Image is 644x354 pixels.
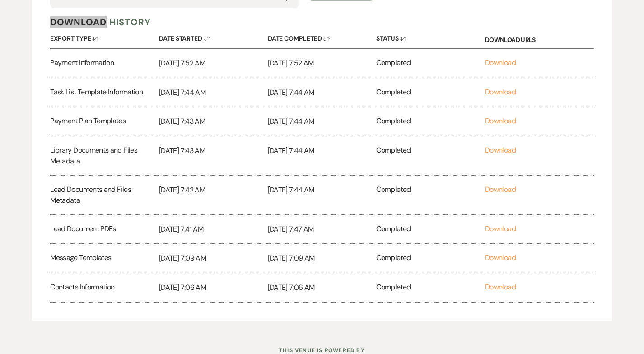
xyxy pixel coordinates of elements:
a: Download [485,116,516,126]
a: Download [485,145,516,155]
div: Library Documents and Files Metadata [50,136,159,175]
p: [DATE] 7:09 AM [159,252,268,264]
h5: Download History [50,16,593,28]
p: [DATE] 7:06 AM [159,282,268,293]
div: Completed [376,78,485,107]
div: Completed [376,107,485,136]
div: Message Templates [50,244,159,273]
div: Lead Documents and Files Metadata [50,176,159,214]
p: [DATE] 7:44 AM [268,116,377,127]
p: [DATE] 7:41 AM [159,224,268,235]
div: Completed [376,215,485,244]
p: [DATE] 7:44 AM [268,145,377,157]
div: Completed [376,136,485,175]
a: Download [485,87,516,97]
div: Download URLs [485,28,594,48]
p: [DATE] 7:52 AM [268,57,377,69]
div: Task List Template Information [50,78,159,107]
p: [DATE] 7:47 AM [268,224,377,235]
div: Payment Plan Templates [50,107,159,136]
div: Contacts Information [50,273,159,302]
p: [DATE] 7:44 AM [268,87,377,98]
button: Date Started [159,28,268,46]
a: Download [485,58,516,67]
p: [DATE] 7:44 AM [268,184,377,196]
div: Completed [376,49,485,78]
div: Lead Document PDFs [50,215,159,244]
p: [DATE] 7:06 AM [268,282,377,293]
div: Completed [376,176,485,214]
p: [DATE] 7:42 AM [159,184,268,196]
a: Download [485,185,516,194]
button: Status [376,28,485,46]
a: Download [485,282,516,292]
div: Payment Information [50,49,159,78]
a: Download [485,224,516,233]
p: [DATE] 7:52 AM [159,57,268,69]
a: Download [485,253,516,262]
p: [DATE] 7:43 AM [159,145,268,157]
p: [DATE] 7:43 AM [159,116,268,127]
div: Completed [376,273,485,302]
button: Date Completed [268,28,377,46]
button: Export Type [50,28,159,46]
div: Completed [376,244,485,273]
p: [DATE] 7:44 AM [159,87,268,98]
p: [DATE] 7:09 AM [268,252,377,264]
